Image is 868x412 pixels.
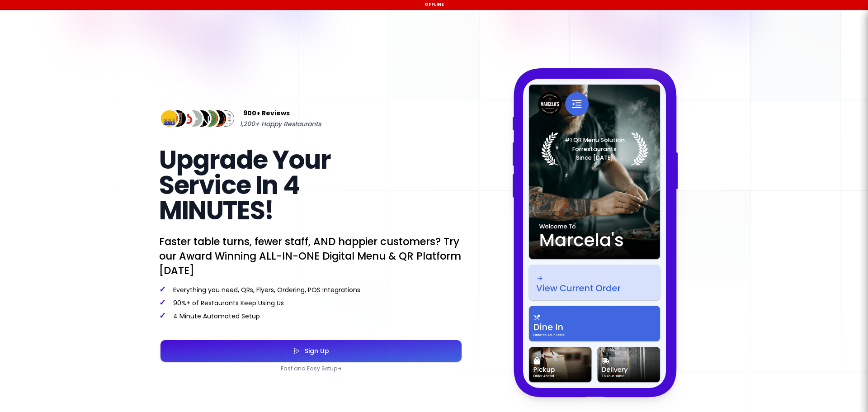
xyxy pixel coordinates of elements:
[200,109,220,129] img: Review Img
[192,109,212,129] img: Review Img
[541,132,648,166] img: Laurel
[159,310,166,321] span: ✓
[184,109,204,129] img: Review Img
[159,234,463,278] p: Faster table turns, fewer staff, AND happier customers? Try our Award Winning ALL-IN-ONE Digital ...
[159,284,166,295] span: ✓
[159,285,463,294] p: Everything you need, QRs, Flyers, Ordering, POS Integrations
[240,118,321,129] span: 1,200+ Happy Restaurants
[216,109,236,129] img: Review Img
[1,1,867,8] div: Offline
[243,108,290,118] span: 900+ Reviews
[167,109,188,129] img: Review Img
[159,311,463,321] p: 4 Minute Automated Setup
[208,109,228,129] img: Review Img
[160,340,462,362] button: Sign Up
[159,298,463,308] p: 90%+ of Restaurants Keep Using Us
[159,109,179,129] img: Review Img
[159,142,330,228] span: Upgrade Your Service In 4 MINUTES!
[159,365,463,372] p: Fast and Easy Setup ➜
[300,348,329,354] div: Sign Up
[175,109,196,129] img: Review Img
[159,297,166,308] span: ✓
